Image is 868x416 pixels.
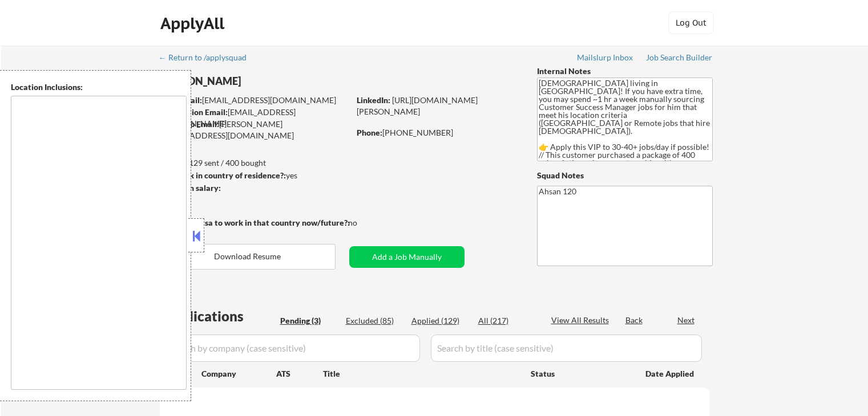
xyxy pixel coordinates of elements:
[577,53,634,64] a: Mailslurp Inbox
[625,315,644,326] div: Back
[357,95,390,105] strong: LinkedIn:
[357,128,382,137] strong: Phone:
[160,95,349,106] div: [EMAIL_ADDRESS][DOMAIN_NAME]
[11,81,187,93] div: Location Inclusions:
[160,218,350,227] strong: Will need Visa to work in that country now/future?:
[537,170,713,181] div: Squad Notes
[668,11,714,34] button: Log Out
[159,157,349,169] div: 129 sent / 400 bought
[349,246,465,268] button: Add a Job Manually
[323,368,520,380] div: Title
[160,244,336,270] button: Download Resume
[531,363,629,384] div: Status
[431,335,702,362] input: Search by title (case sensitive)
[551,315,612,326] div: View All Results
[160,74,394,88] div: [PERSON_NAME]
[163,309,276,323] div: Applications
[163,335,420,362] input: Search by company (case sensitive)
[160,119,349,141] div: [PERSON_NAME][EMAIL_ADDRESS][DOMAIN_NAME]
[276,368,323,380] div: ATS
[201,368,276,380] div: Company
[357,127,518,138] div: [PHONE_NUMBER]
[357,95,478,116] a: [URL][DOMAIN_NAME][PERSON_NAME]
[159,170,286,180] strong: Can work in country of residence?:
[346,315,403,327] div: Excluded (85)
[645,368,696,380] div: Date Applied
[160,107,349,129] div: [EMAIL_ADDRESS][DOMAIN_NAME]
[159,170,346,181] div: yes
[411,315,469,327] div: Applied (129)
[537,66,713,77] div: Internal Notes
[478,315,535,327] div: All (217)
[160,14,228,33] div: ApplyAll
[677,315,696,326] div: Next
[577,54,634,62] div: Mailslurp Inbox
[646,54,713,62] div: Job Search Builder
[159,53,257,64] a: ← Return to /applysquad
[348,217,381,229] div: no
[280,315,337,327] div: Pending (3)
[159,54,257,62] div: ← Return to /applysquad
